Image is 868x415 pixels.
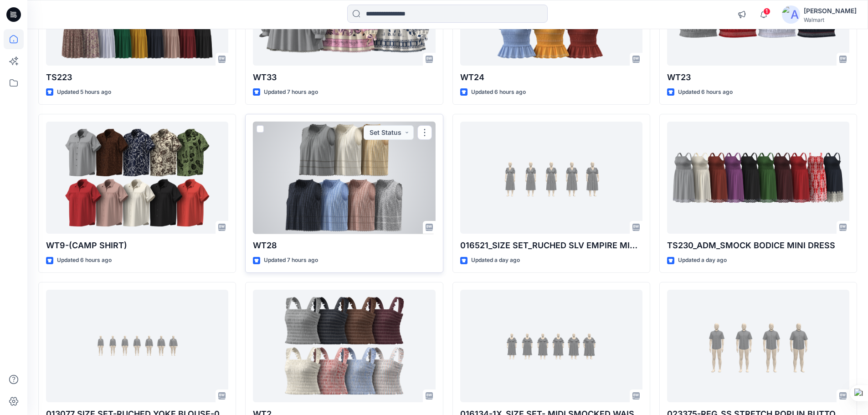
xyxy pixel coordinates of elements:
p: Updated a day ago [678,256,727,265]
a: 023375-REG_SS STRETCH POPLIN BUTTON DOWN-20-08-25 [667,290,849,402]
a: TS230_ADM_SMOCK BODICE MINI DRESS [667,122,849,234]
img: avatar [782,5,800,24]
div: Walmart [804,16,857,23]
a: 016134-1X_SIZE SET- MIDI SMOCKED WAIST DRESS -(18-07-25) [460,290,642,402]
p: WT24 [460,71,642,84]
p: Updated 6 hours ago [678,87,733,97]
a: 016521_SIZE SET_RUCHED SLV EMPIRE MIDI DRESS (26-07-25) [460,122,642,234]
p: TS223 [46,71,228,84]
p: TS230_ADM_SMOCK BODICE MINI DRESS [667,239,849,252]
a: WT28 [253,122,435,234]
p: Updated a day ago [471,256,520,265]
p: WT9-(CAMP SHIRT) [46,239,228,252]
p: Updated 6 hours ago [471,87,526,97]
span: 1 [763,8,770,15]
p: Updated 7 hours ago [264,87,318,97]
p: WT28 [253,239,435,252]
p: Updated 7 hours ago [264,256,318,265]
a: WT9-(CAMP SHIRT) [46,122,228,234]
a: 013077_SIZE SET-RUCHED YOKE BLOUSE-07-04-2025 [46,290,228,402]
p: Updated 5 hours ago [57,87,111,97]
p: WT23 [667,71,849,84]
a: WT2 [253,290,435,402]
div: [PERSON_NAME] [804,5,857,16]
p: Updated 6 hours ago [57,256,112,265]
p: WT33 [253,71,435,84]
p: 016521_SIZE SET_RUCHED SLV EMPIRE MIDI DRESS ([DATE]) [460,239,642,252]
